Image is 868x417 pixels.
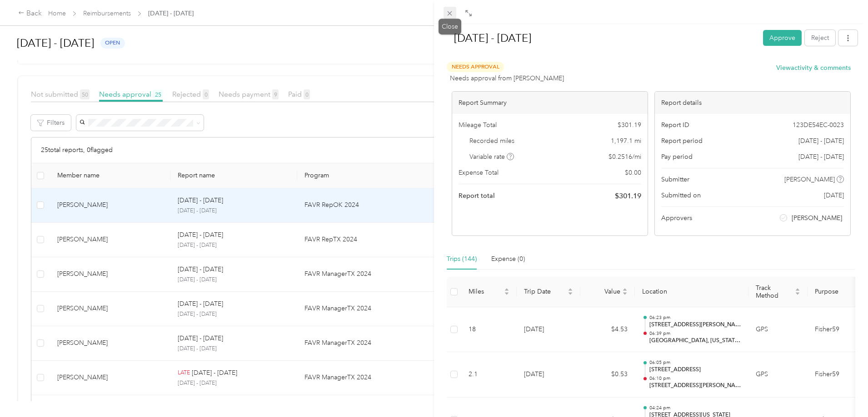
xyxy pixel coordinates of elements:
span: Miles [469,288,502,295]
td: 18 [461,307,517,353]
span: [PERSON_NAME] [784,175,835,184]
span: Report period [661,136,703,146]
td: GPS [748,352,808,397]
span: $ 301.19 [615,191,641,201]
h1: Sep 1 - 30, 2025 [444,27,757,49]
th: Location [635,277,748,307]
span: [DATE] [824,191,844,200]
span: Variable rate [469,152,514,162]
span: caret-up [795,287,800,292]
td: [DATE] [517,352,580,397]
iframe: Everlance-gr Chat Button Frame [817,366,868,417]
span: caret-up [622,287,628,292]
p: 06:10 pm [649,375,741,382]
p: [GEOGRAPHIC_DATA], [US_STATE], [GEOGRAPHIC_DATA] [649,337,741,345]
p: [STREET_ADDRESS] [649,366,741,374]
span: [DATE] - [DATE] [798,152,844,162]
span: [PERSON_NAME] [792,213,842,223]
td: [DATE] [517,307,580,353]
span: Mileage Total [459,120,497,130]
span: Needs Approval [447,62,504,72]
div: Close [439,19,461,34]
span: caret-down [795,291,800,296]
p: [STREET_ADDRESS][PERSON_NAME][US_STATE] [649,321,741,329]
span: Expense Total [459,168,499,177]
span: Track Method [756,284,793,299]
span: Purpose [815,288,861,295]
span: Pay period [661,152,693,162]
span: Report total [459,191,495,201]
span: caret-down [622,291,628,296]
th: Track Method [748,277,808,307]
span: $ 0.00 [625,168,641,177]
span: Recorded miles [469,136,514,146]
p: 06:39 pm [649,330,741,337]
div: Trips (144) [447,254,477,264]
span: caret-down [504,291,509,296]
div: Report Summary [452,92,648,114]
p: 04:24 pm [649,405,741,411]
td: GPS [748,307,808,353]
button: Viewactivity & comments [776,63,851,73]
td: $0.53 [580,352,635,397]
th: Value [580,277,635,307]
span: Approvers [661,213,692,223]
th: Trip Date [517,277,580,307]
span: caret-up [504,287,509,292]
div: Report details [655,92,850,114]
span: Submitter [661,175,689,184]
td: 2.1 [461,352,517,397]
span: Needs approval from [PERSON_NAME] [450,74,564,83]
td: $4.53 [580,307,635,353]
span: caret-up [568,287,573,292]
span: 1,197.1 mi [611,136,641,146]
span: Report ID [661,120,689,130]
button: Approve [763,30,802,46]
p: 06:23 pm [649,314,741,321]
p: 06:05 pm [649,359,741,366]
span: Submitted on [661,191,701,200]
span: caret-down [568,291,573,296]
th: Miles [461,277,517,307]
span: $ 301.19 [618,120,641,130]
button: Reject [805,30,835,46]
span: Trip Date [524,288,566,295]
div: Expense (0) [491,254,525,264]
span: $ 0.2516 / mi [609,152,641,162]
span: Value [588,288,620,295]
span: [DATE] - [DATE] [798,136,844,146]
p: [STREET_ADDRESS][PERSON_NAME] [649,382,741,390]
span: 123DE54EC-0023 [793,120,844,130]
